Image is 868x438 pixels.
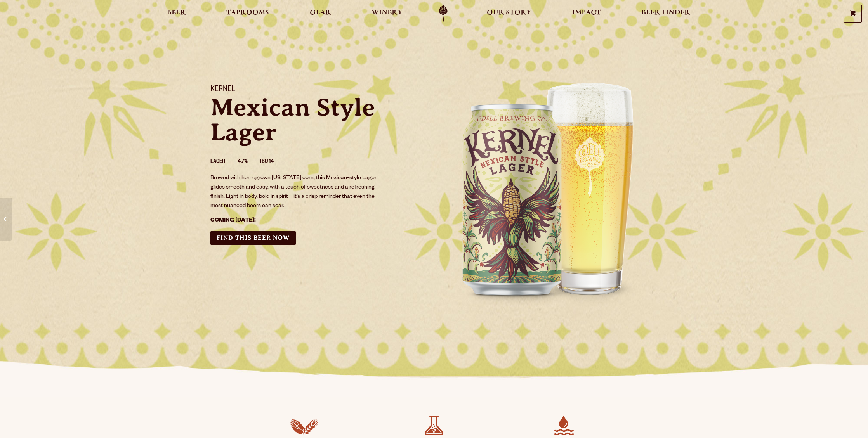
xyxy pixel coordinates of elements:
span: Gear [310,10,331,16]
li: IBU 14 [260,157,286,167]
span: Beer [167,10,186,16]
span: Taprooms [226,10,269,16]
li: Lager [210,157,238,167]
a: Beer Finder [636,5,695,23]
p: Brewed with homegrown [US_STATE] corn, this Mexican-style Lager glides smooth and easy, with a to... [210,174,382,211]
a: Find this Beer Now [210,231,296,245]
a: Gear [305,5,336,23]
strong: COMING [DATE]! [210,218,256,224]
span: Impact [572,10,601,16]
span: Beer Finder [641,10,690,16]
a: Impact [567,5,606,23]
p: Mexican Style Lager [210,95,425,145]
a: Beer [162,5,191,23]
a: Taprooms [221,5,274,23]
a: Winery [366,5,408,23]
a: Our Story [482,5,536,23]
span: Our Story [487,10,531,16]
h1: Kernel [210,85,425,95]
span: Winery [372,10,403,16]
a: Odell Home [429,5,458,23]
li: 4.7% [238,157,260,167]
